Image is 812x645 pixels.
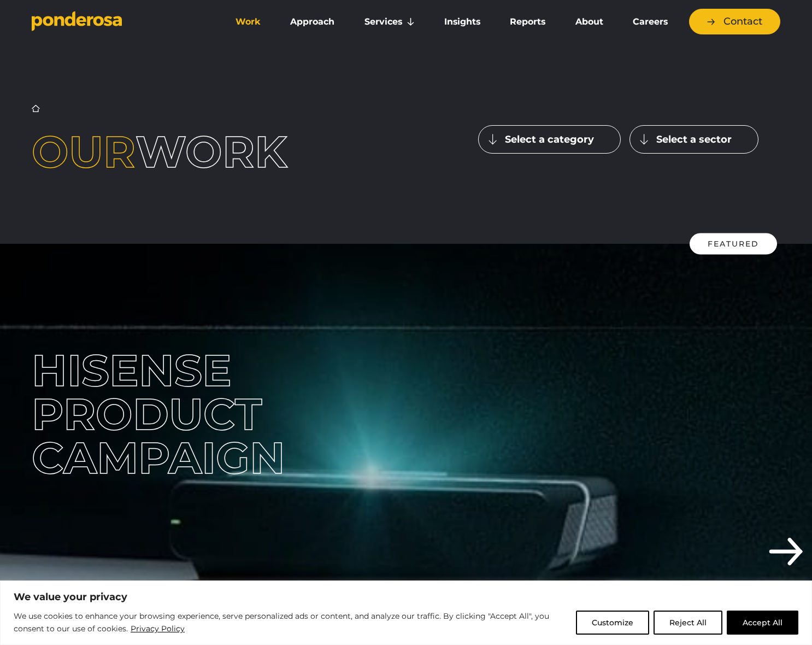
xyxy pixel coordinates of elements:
[690,233,777,255] div: Featured
[32,130,334,174] h1: work
[14,590,798,603] p: We value your privacy
[654,611,722,635] button: Reject All
[352,10,427,33] a: Services
[727,611,798,635] button: Accept All
[32,11,207,33] a: Go to homepage
[576,611,649,635] button: Customize
[497,10,558,33] a: Reports
[432,10,493,33] a: Insights
[32,125,136,178] span: Our
[478,125,621,154] button: Select a category
[223,10,273,33] a: Work
[562,10,615,33] a: About
[32,104,40,113] a: Home
[278,10,347,33] a: Approach
[130,622,185,635] a: Privacy Policy
[620,10,680,33] a: Careers
[689,9,780,34] a: Contact
[32,349,398,480] div: Hisense Product Campaign
[629,125,758,154] button: Select a sector
[14,610,568,636] p: We use cookies to enhance your browsing experience, serve personalized ads or content, and analyz...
